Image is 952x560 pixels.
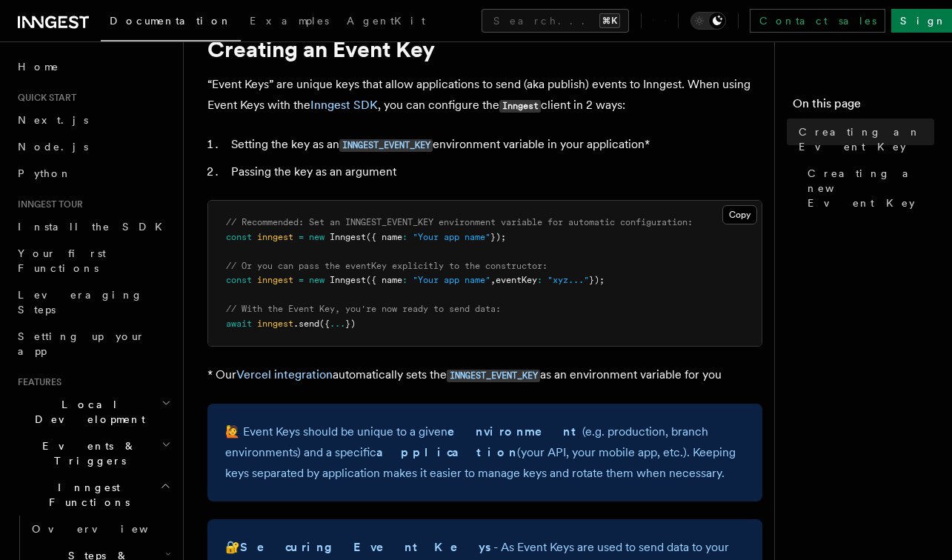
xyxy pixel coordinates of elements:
span: // Recommended: Set an INNGEST_EVENT_KEY environment variable for automatic configuration: [226,217,693,227]
strong: application [376,445,517,459]
span: }); [490,232,506,242]
span: = [299,275,304,285]
span: // With the Event Key, you're now ready to send data: [226,304,501,314]
span: Setting up your app [18,330,145,357]
button: Inngest Functions [12,474,174,516]
h4: On this page [793,95,934,119]
a: Next.js [12,107,174,133]
li: Setting the key as an environment variable in your application* [227,134,762,156]
a: Vercel integration [236,367,333,381]
span: ({ [319,319,330,329]
span: "Your app name" [413,232,490,242]
span: : [402,232,407,242]
span: ... [330,319,345,329]
span: Your first Functions [18,247,106,274]
span: }); [589,275,605,285]
span: inngest [257,232,293,242]
a: Setting up your app [12,323,174,364]
code: INNGEST_EVENT_KEY [447,370,540,382]
span: , [490,275,496,285]
a: Node.js [12,133,174,160]
span: Creating an Event Key [799,124,934,154]
span: Inngest tour [12,199,83,210]
span: : [537,275,542,285]
li: Passing the key as an argument [227,161,762,182]
span: Inngest [330,232,366,242]
span: Leveraging Steps [18,289,143,316]
span: await [226,319,252,329]
span: Features [12,376,61,388]
button: Toggle dark mode [690,12,726,30]
a: Creating a new Event Key [802,160,934,216]
a: Inngest SDK [310,98,378,112]
a: Examples [241,4,338,40]
span: Home [18,59,59,74]
span: Python [18,167,72,179]
p: “Event Keys” are unique keys that allow applications to send (aka publish) events to Inngest. Whe... [207,74,762,116]
h1: Creating an Event Key [207,36,762,62]
span: ({ name [366,232,402,242]
span: Quick start [12,92,76,104]
span: Next.js [18,114,88,126]
strong: Securing Event Keys [240,540,493,554]
button: Events & Triggers [12,433,174,474]
span: Install the SDK [18,221,171,233]
span: // Or you can pass the eventKey explicitly to the constructor: [226,261,547,271]
button: Search...⌘K [482,9,629,33]
span: inngest [257,319,293,329]
a: Your first Functions [12,240,174,281]
span: Node.js [18,141,88,153]
span: Documentation [110,15,232,27]
span: Local Development [12,397,162,427]
span: Inngest [330,275,366,285]
span: AgentKit [347,15,425,27]
span: new [309,275,324,285]
span: Examples [250,15,329,27]
a: Documentation [101,4,241,41]
span: .send [293,319,319,329]
span: Events & Triggers [12,439,162,468]
a: Leveraging Steps [12,281,174,323]
span: Creating a new Event Key [808,166,934,210]
span: }) [345,319,356,329]
span: : [402,275,407,285]
a: AgentKit [338,4,434,40]
a: Overview [26,516,174,542]
span: inngest [257,275,293,285]
p: * Our automatically sets the as an environment variable for you [207,364,762,386]
span: = [299,232,304,242]
a: INNGEST_EVENT_KEY [447,367,540,381]
button: Local Development [12,391,174,433]
span: const [226,275,252,285]
a: Creating an Event Key [793,119,934,160]
strong: environment [447,424,582,439]
a: Install the SDK [12,213,174,240]
code: Inngest [499,100,541,113]
a: INNGEST_EVENT_KEY [339,137,433,151]
button: Copy [722,205,757,224]
span: "Your app name" [413,275,490,285]
kbd: ⌘K [599,13,620,28]
a: Contact sales [750,9,885,33]
span: const [226,232,252,242]
code: INNGEST_EVENT_KEY [339,139,433,152]
span: Overview [32,523,184,535]
span: eventKey [496,275,537,285]
span: "xyz..." [547,275,589,285]
span: ({ name [366,275,402,285]
p: 🙋 Event Keys should be unique to a given (e.g. production, branch environments) and a specific (y... [225,421,745,484]
a: Home [12,53,174,80]
a: Python [12,160,174,187]
span: new [309,232,324,242]
span: Inngest Functions [12,480,160,510]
